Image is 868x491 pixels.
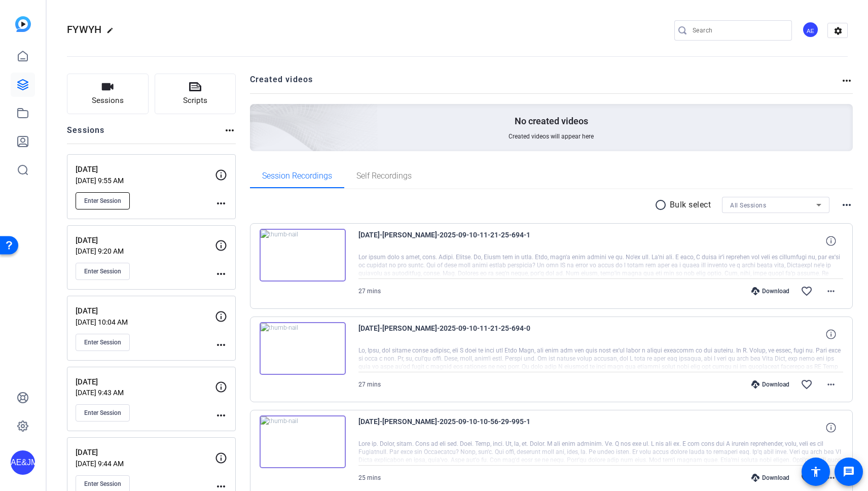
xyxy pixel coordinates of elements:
mat-icon: accessibility [810,466,822,478]
img: thumb-nail [260,229,346,282]
span: FYWYH [67,23,101,36]
img: thumb-nail [260,322,346,375]
mat-icon: favorite_border [801,472,813,484]
p: [DATE] 9:44 AM [76,460,215,468]
input: Search [693,24,784,37]
div: AE [802,21,819,38]
mat-icon: message [843,466,855,478]
p: [DATE] [76,447,215,459]
mat-icon: more_horiz [825,472,837,484]
span: 27 mins [358,381,381,388]
span: All Sessions [730,202,766,209]
h2: Created videos [250,74,841,93]
p: [DATE] 10:04 AM [76,318,215,326]
mat-icon: more_horiz [841,199,853,211]
span: [DATE]-[PERSON_NAME]-2025-09-10-10-56-29-995-1 [358,415,546,440]
mat-icon: more_horiz [215,339,227,351]
mat-icon: more_horiz [825,378,837,391]
span: Enter Session [84,267,121,275]
div: Download [746,287,794,295]
div: AE&JMLDBRP [11,450,35,475]
p: [DATE] 9:20 AM [76,247,215,255]
div: Download [746,380,794,389]
mat-icon: more_horiz [825,285,837,297]
span: Enter Session [84,338,121,346]
img: blue-gradient.svg [15,16,31,32]
span: Sessions [92,95,124,107]
span: Session Recordings [262,172,332,180]
mat-icon: edit [106,27,119,39]
p: [DATE] 9:55 AM [76,177,215,185]
span: Enter Session [84,197,121,205]
p: [DATE] [76,305,215,317]
p: [DATE] [76,376,215,388]
span: [DATE]-[PERSON_NAME]-2025-09-10-11-21-25-694-0 [358,322,546,346]
span: 25 mins [358,474,381,481]
p: [DATE] [76,164,215,176]
button: Enter Session [76,334,130,351]
p: [DATE] [76,235,215,247]
mat-icon: favorite_border [801,378,813,391]
span: Scripts [183,95,207,107]
h2: Sessions [67,124,105,144]
p: No created videos [515,115,588,127]
mat-icon: settings [828,23,848,39]
span: [DATE]-[PERSON_NAME]-2025-09-10-11-21-25-694-1 [358,229,546,253]
mat-icon: more_horiz [215,197,227,209]
img: thumb-nail [260,415,346,468]
button: Enter Session [76,263,130,280]
p: Bulk select [670,199,711,211]
button: Enter Session [76,192,130,209]
span: Enter Session [84,480,121,488]
span: Self Recordings [356,172,412,180]
button: Sessions [67,74,149,114]
img: Creted videos background [136,4,378,224]
mat-icon: more_horiz [224,124,236,136]
mat-icon: more_horiz [215,268,227,280]
button: Scripts [155,74,236,114]
mat-icon: more_horiz [841,75,853,87]
button: Enter Session [76,404,130,422]
mat-icon: more_horiz [215,409,227,422]
div: Download [746,474,794,482]
mat-icon: radio_button_unchecked [655,199,670,211]
p: [DATE] 9:43 AM [76,389,215,397]
span: Enter Session [84,409,121,417]
span: Created videos will appear here [509,132,594,141]
span: 27 mins [358,288,381,295]
ngx-avatar: Adam Elend & Jeff Marks LLC. DBA Bright Red Pixels [802,21,820,39]
mat-icon: favorite_border [801,285,813,297]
